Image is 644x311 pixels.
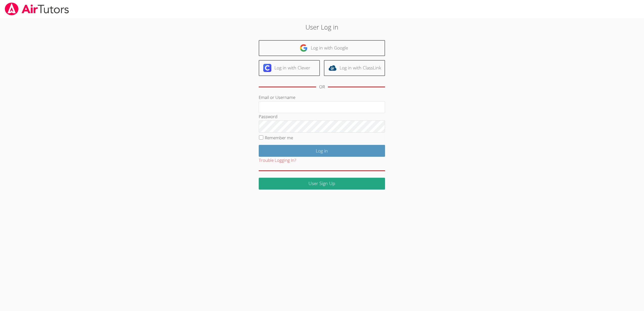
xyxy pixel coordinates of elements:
input: Log in [259,145,385,157]
div: OR [319,83,325,91]
a: Log in with Clever [259,60,320,76]
label: Email or Username [259,94,295,100]
a: Log in with ClassLink [324,60,385,76]
img: clever-logo-6eab21bc6e7a338710f1a6ff85c0baf02591cd810cc4098c63d3a4b26e2feb20.svg [263,64,271,72]
h2: User Log in [148,22,496,32]
label: Remember me [265,135,293,141]
button: Trouble Logging In? [259,157,296,164]
label: Password [259,114,277,119]
img: classlink-logo-d6bb404cc1216ec64c9a2012d9dc4662098be43eaf13dc465df04b49fa7ab582.svg [328,64,337,72]
img: airtutors_banner-c4298cdbf04f3fff15de1276eac7730deb9818008684d7c2e4769d2f7ddbe033.png [4,3,69,15]
a: Log in with Google [259,40,385,56]
a: User Sign Up [259,178,385,190]
img: google-logo-50288ca7cdecda66e5e0955fdab243c47b7ad437acaf1139b6f446037453330a.svg [300,44,308,52]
